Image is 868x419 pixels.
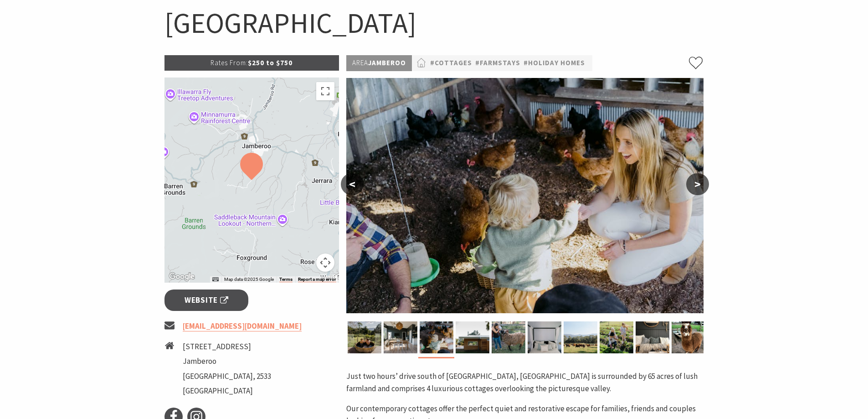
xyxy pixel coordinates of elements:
img: Google [167,271,197,283]
img: Master Bedroom [528,321,561,353]
img: One of our alpacas [672,321,705,353]
img: Collects Eggs from our Chickens [420,321,453,353]
button: > [686,173,709,195]
h1: [GEOGRAPHIC_DATA] [164,5,704,41]
span: Map data ©2025 Google [224,277,274,282]
span: Rates From: [211,58,248,67]
button: Map camera controls [316,253,334,272]
li: [GEOGRAPHIC_DATA] [183,385,271,397]
a: #Farmstays [475,57,520,69]
img: Relax in the Plunge Pool [348,321,381,353]
a: [EMAIL_ADDRESS][DOMAIN_NAME] [183,321,302,331]
a: Website [164,290,249,311]
li: [GEOGRAPHIC_DATA], 2533 [183,370,271,383]
a: Report a map error [298,277,336,282]
button: Keyboard shortcuts [212,276,219,283]
img: Collect your own Produce [600,321,633,353]
p: $250 to $750 [164,55,339,71]
a: #Holiday Homes [524,57,585,69]
button: < [341,173,364,195]
p: Jamberoo [346,55,412,71]
p: Just two hours’ drive south of [GEOGRAPHIC_DATA], [GEOGRAPHIC_DATA] is surrounded by 65 acres of ... [346,370,704,395]
li: Jamberoo [183,355,271,367]
a: #Cottages [430,57,472,69]
img: Living [384,321,417,353]
img: Farm cottage [636,321,669,353]
span: Area [352,58,368,67]
a: Click to see this area on Google Maps [167,271,197,283]
a: Terms (opens in new tab) [279,277,293,282]
span: Website [185,294,228,306]
img: Our Cows [564,321,597,353]
button: Toggle fullscreen view [316,82,334,100]
li: [STREET_ADDRESS] [183,341,271,353]
img: Feed our Sheep [492,321,525,353]
img: Collects Eggs from our Chickens [346,78,704,313]
img: The Cottage [456,321,489,353]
